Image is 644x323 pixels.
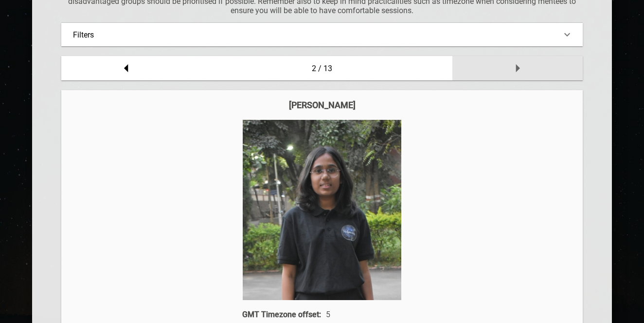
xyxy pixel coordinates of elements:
div: GMT Timezone offset: [71,310,323,319]
div: Filters [61,23,583,46]
div: [PERSON_NAME] [71,100,573,110]
div: 5 [323,310,573,319]
div: 2 / 13 [192,56,452,80]
div: Filters [73,30,571,39]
